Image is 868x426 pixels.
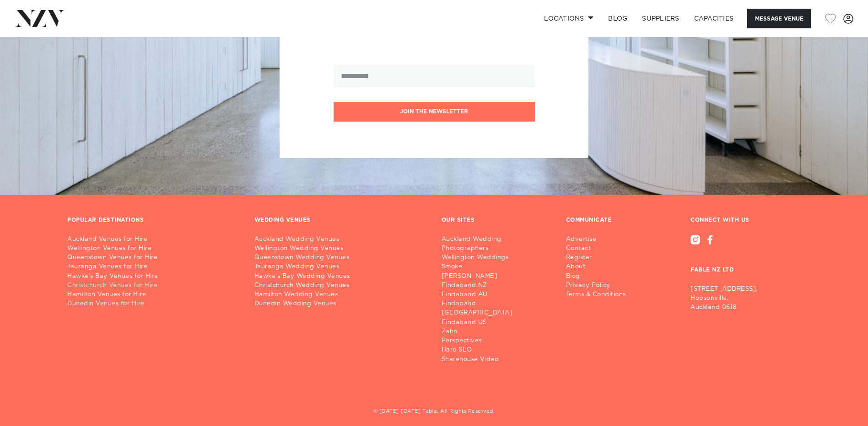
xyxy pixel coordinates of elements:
a: Terms & Conditions [566,290,633,299]
a: Auckland Venues for Hire [67,235,240,244]
a: Findaband US [442,318,551,327]
a: Wellington Wedding Venues [254,244,427,253]
a: Christchurch Wedding Venues [254,281,427,290]
a: Privacy Policy [566,281,633,290]
a: Hawke's Bay Wedding Venues [254,272,427,281]
a: Findaband NZ [442,281,551,290]
h3: OUR SITES [442,217,475,224]
a: Advertise [566,235,633,244]
a: Queenstown Wedding Venues [254,253,427,262]
img: nzv-logo.png [15,10,65,27]
a: BLOG [601,9,635,28]
a: Auckland Wedding Photographers [442,235,551,253]
a: Zahn [442,327,551,336]
a: Wellington Venues for Hire [67,244,240,253]
a: Auckland Wedding Venues [254,235,427,244]
a: Hamilton Venues for Hire [67,290,240,299]
h3: POPULAR DESTINATIONS [67,217,144,224]
a: Wellington Weddings [442,253,551,262]
button: Join the newsletter [334,102,535,122]
a: Dunedin Venues for Hire [67,299,240,309]
a: Sharehouse Video [442,355,551,364]
a: [PERSON_NAME] [442,272,551,281]
a: Register [566,253,633,262]
a: Findaband AU [442,290,551,299]
a: Tauranga Venues for Hire [67,262,240,272]
a: Capacities [687,9,741,28]
a: Queenstown Venues for Hire [67,253,240,262]
a: Dunedin Wedding Venues [254,299,427,309]
h3: CONNECT WITH US [690,217,800,224]
button: Message Venue [747,9,811,28]
h5: © [DATE]-[DATE] Fable. All Rights Reserved. [67,408,801,416]
a: Tauranga Wedding Venues [254,262,427,272]
h3: WEDDING VENUES [254,217,311,224]
a: SUPPLIERS [635,9,686,28]
h3: FABLE NZ LTD [690,245,800,281]
p: [STREET_ADDRESS], Hobsonville, Auckland 0618 [690,285,800,312]
a: Haro SEO [442,346,551,355]
a: About [566,262,633,272]
a: Findaband [GEOGRAPHIC_DATA] [442,299,551,318]
a: Blog [566,272,633,281]
a: Perspectives [442,336,551,346]
a: Smoke [442,262,551,272]
a: Christchurch Venues for Hire [67,281,240,290]
a: Hamilton Wedding Venues [254,290,427,299]
h3: COMMUNICATE [566,217,612,224]
a: Contact [566,244,633,253]
a: Locations [537,9,601,28]
a: Hawke's Bay Venues for Hire [67,272,240,281]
